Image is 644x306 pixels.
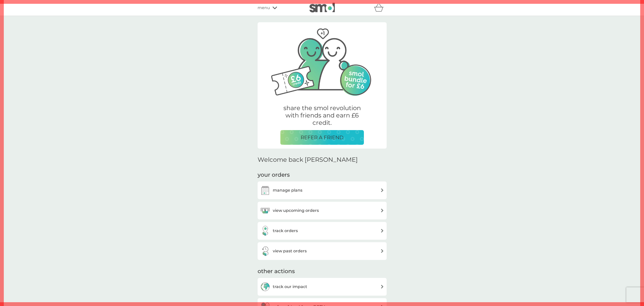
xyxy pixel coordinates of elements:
[273,207,319,214] h3: view upcoming orders
[258,268,295,275] h3: other actions
[380,285,384,289] img: arrow right
[273,283,307,290] h3: track our impact
[301,133,344,141] p: REFER A FRIEND
[309,3,335,12] img: smol
[265,22,379,98] img: Two friends, one with their arm around the other.
[258,171,290,179] h3: your orders
[280,130,364,145] button: REFER A FRIEND
[258,23,387,149] a: Two friends, one with their arm around the other.share the smol revolution with friends and earn ...
[380,249,384,253] img: arrow right
[280,105,364,126] p: share the smol revolution with friends and earn £6 credit.
[380,188,384,192] img: arrow right
[273,228,298,234] h3: track orders
[258,156,358,164] h2: Welcome back [PERSON_NAME]
[374,3,387,13] div: basket
[273,248,307,254] h3: view past orders
[273,187,302,194] h3: manage plans
[380,229,384,233] img: arrow right
[380,209,384,212] img: arrow right
[258,5,270,11] span: menu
